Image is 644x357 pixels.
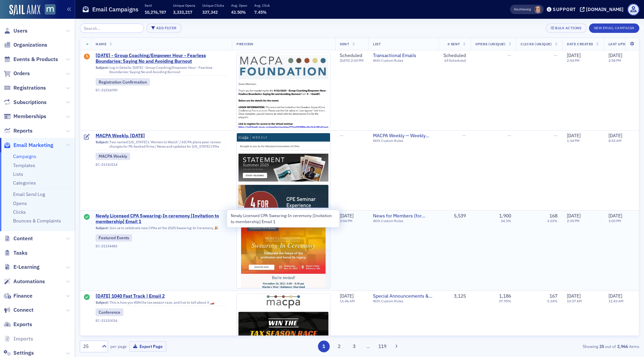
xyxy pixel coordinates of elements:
[4,56,58,63] a: Events & Products
[4,41,47,49] a: Organizations
[13,249,28,257] span: Tasks
[4,335,33,343] a: Imports
[547,219,557,223] div: 3.03%
[554,133,557,139] span: —
[96,53,227,64] a: [DATE] - Group Coaching/Empower Hour - Fearless Boundaries: Saying No and Avoiding Burnout
[236,42,254,46] span: Preview
[567,133,581,139] span: [DATE]
[254,3,270,8] p: Avg. Click
[96,234,132,242] div: Featured Events
[96,65,109,74] span: Subject:
[96,244,227,248] div: EC-21154483
[462,133,466,139] span: —
[129,341,166,352] button: Export Page
[567,42,593,46] span: Date Created
[96,88,227,92] div: EC-21216090
[628,4,639,15] span: Profile
[364,343,373,349] span: …
[4,349,34,357] a: Settings
[80,23,144,33] input: Search…
[96,293,227,299] a: [DATE] 1040 Fast Track | Email 2
[340,293,354,299] span: [DATE]
[514,7,520,11] div: Also
[4,235,33,242] a: Content
[616,343,629,349] strong: 2,966
[373,213,434,219] a: News for Members (for members only)
[4,306,34,314] a: Connect
[13,113,46,120] span: Memberships
[458,343,639,349] div: Showing out of items
[318,341,330,352] button: 1
[227,210,339,227] div: Newly Licensed CPA Swearing-In ceremony [Invitation to membership] Email 1
[231,9,246,15] span: 43.50%
[13,99,47,106] span: Subscriptions
[514,7,531,12] span: Viewing
[13,278,45,285] span: Automations
[567,138,580,143] time: 1:34 PM
[608,42,635,46] span: Last Updated
[83,343,98,350] div: 25
[96,133,227,139] a: MACPA Weekly, [DATE]
[13,306,34,314] span: Connect
[13,162,35,168] a: Templates
[13,153,36,159] a: Campaigns
[348,341,360,352] button: 3
[96,42,106,46] span: Name
[4,113,46,120] a: Memberships
[333,341,345,352] button: 2
[589,23,639,33] button: New Email Campaign
[237,53,330,259] img: email-preview-2967.jpeg
[340,42,349,46] span: Sent
[96,65,227,76] div: Log in Details: [DATE] - Group Coaching/Empower Hour - Fearless Boundaries: Saying No and Avoidin...
[13,349,34,357] span: Settings
[580,7,626,12] button: [DOMAIN_NAME]
[96,300,227,306] div: This is how you WIN the tax season race, and live to tell about it 🏎️
[13,84,46,92] span: Registrations
[96,78,150,86] div: Registration Confirmation
[145,3,166,8] p: Sent
[4,142,53,149] a: Email Marketing
[13,292,33,300] span: Finance
[13,218,61,224] a: Bounces & Complaints
[96,153,130,160] div: MACPA Weekly
[13,263,40,271] span: E-Learning
[340,213,354,219] span: [DATE]
[447,42,460,46] span: # Sent
[146,23,182,33] button: Add Filter
[4,27,28,35] a: Users
[499,293,511,299] div: 1,186
[608,293,622,299] span: [DATE]
[110,343,127,349] label: per page
[13,200,27,206] a: Opens
[373,58,434,63] div: With Custom Rules
[444,58,466,63] div: 69 Scheduled
[13,127,33,135] span: Reports
[547,299,557,303] div: 5.34%
[340,133,343,139] span: —
[231,3,247,8] p: Avg. Open
[567,293,581,299] span: [DATE]
[84,214,90,221] div: Sent
[4,84,46,92] a: Registrations
[4,278,45,285] a: Automations
[96,140,227,150] div: Two named [US_STATE]'s 'Women to Watch' / AICPA plans peer review changes for PE-backed firms / N...
[4,70,30,77] a: Orders
[84,54,90,60] div: Draft
[13,321,32,328] span: Exports
[351,58,364,63] span: 2:00 PM
[567,52,581,58] span: [DATE]
[96,213,227,225] a: Newly Licensed CPA Swearing-In ceremony [Invitation to membership] Email 1
[9,5,40,15] a: SailAMX
[13,41,47,49] span: Organizations
[521,42,552,46] span: Clicks (Unique)
[96,308,123,316] div: Conference
[96,318,227,323] div: EC-21310016
[373,139,434,143] div: With Custom Rules
[40,4,55,16] a: View Homepage
[4,249,28,257] a: Tasks
[499,299,511,303] div: 37.95%
[499,213,511,219] div: 1,900
[608,133,622,139] span: [DATE]
[546,23,586,33] button: Bulk Actions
